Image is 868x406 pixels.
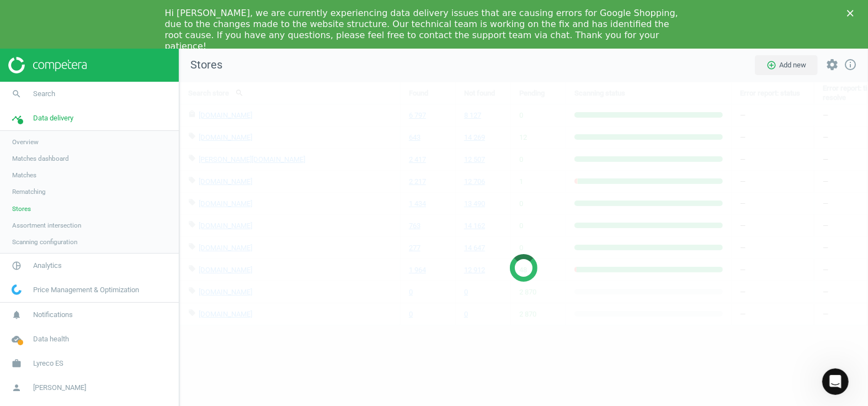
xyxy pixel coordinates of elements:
[33,285,139,295] span: Price Management & Optimization
[12,284,22,295] img: wGWNvw8QSZomAAAAABJRU5ErkJggg==
[12,187,46,196] span: Rematching
[12,154,69,163] span: Matches dashboard
[12,171,36,180] span: Matches
[821,53,844,77] button: settings
[8,57,87,73] img: ajHJNr6hYgQAAAAASUVORK5CYII=
[6,377,27,398] i: person
[844,58,857,71] i: info_outline
[12,221,81,230] span: Assortment intersection
[6,108,27,129] i: timeline
[12,238,77,246] span: Scanning configuration
[33,261,62,271] span: Analytics
[33,113,73,123] span: Data delivery
[826,58,839,71] i: settings
[33,310,73,320] span: Notifications
[822,368,849,395] iframe: Intercom live chat
[6,83,27,104] i: search
[165,8,686,52] div: Hi [PERSON_NAME], we are currently experiencing data delivery issues that are causing errors for ...
[766,60,776,70] i: add_circle_outline
[847,10,858,17] div: Close
[6,304,27,325] i: notifications
[6,329,27,350] i: cloud_done
[33,358,63,368] span: Lyreco ES
[12,138,39,146] span: Overview
[33,89,55,99] span: Search
[844,58,857,72] a: info_outline
[33,383,86,393] span: [PERSON_NAME]
[6,255,27,276] i: pie_chart_outlined
[6,353,27,374] i: work
[33,334,69,344] span: Data health
[12,204,31,213] span: Stores
[755,55,818,75] button: add_circle_outlineAdd new
[179,57,222,73] span: Stores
